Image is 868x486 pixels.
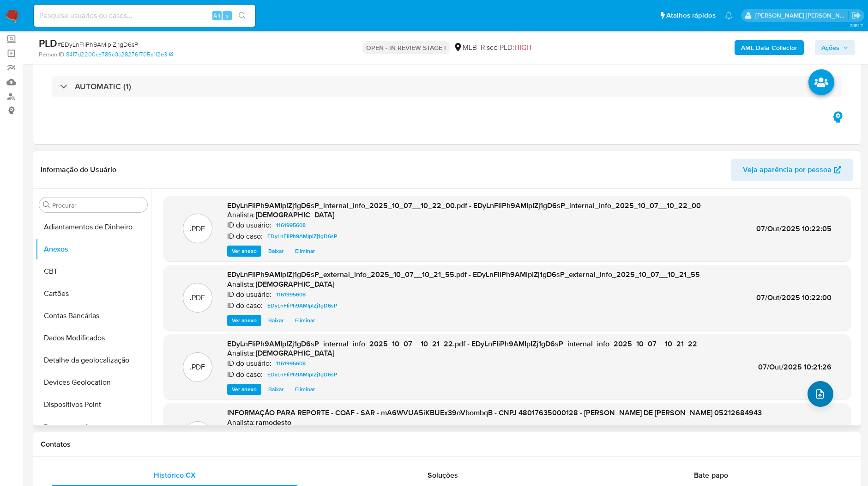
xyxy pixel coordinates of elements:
button: AML Data Collector [735,40,804,55]
a: EDyLnFIiPh9AMIpIZj1gD6sP [264,369,341,380]
span: s [226,11,229,20]
button: Baixar [264,384,288,395]
p: ID do caso: [227,232,263,241]
button: Contas Bancárias [36,305,151,327]
button: Ver anexo [227,384,261,395]
span: EDyLnFIiPh9AMIpIZj1gD6sP_internal_info_2025_10_07__10_21_22.pdf - EDyLnFIiPh9AMIpIZj1gD6sP_intern... [227,338,697,349]
span: 07/Out/2025 10:22:05 [756,223,832,234]
span: Ver anexo [232,385,257,394]
p: Analista: [227,418,255,427]
span: Baixar [268,385,283,394]
h6: [DEMOGRAPHIC_DATA] [256,210,334,220]
b: AML Data Collector [741,40,797,55]
button: Eliminar [290,384,319,395]
h6: [DEMOGRAPHIC_DATA] [256,280,334,289]
span: 3.161.2 [850,22,863,29]
p: .PDF [190,293,205,303]
span: Alt [213,11,221,20]
h6: [DEMOGRAPHIC_DATA] [256,349,334,358]
span: Bate-papo [694,470,728,480]
p: Analista: [227,280,255,289]
p: ID do caso: [227,301,263,310]
p: ID do usuário: [227,290,271,299]
p: Analista: [227,349,255,358]
h6: ramodesto [256,418,291,427]
button: Cartões [36,283,151,305]
p: .PDF [190,362,205,372]
div: MLB [453,43,477,53]
button: Ações [815,40,855,55]
button: Documentação [36,416,151,438]
button: Procurar [43,201,50,209]
a: 1161995608 [272,289,309,300]
span: Eliminar [295,385,315,394]
button: Dados Modificados [36,327,151,349]
button: Ver anexo [227,315,261,326]
span: EDyLnFIiPh9AMIpIZj1gD6sP [267,369,337,380]
span: EDyLnFIiPh9AMIpIZj1gD6sP [267,300,337,311]
a: 1161995608 [272,358,309,369]
button: CBT [36,260,151,283]
h1: Contatos [41,440,853,449]
a: 1161995608 [272,220,309,231]
p: ID do caso: [227,370,263,379]
span: Baixar [268,246,283,256]
p: .PDF [190,224,205,234]
span: EDyLnFIiPh9AMIpIZj1gD6sP_internal_info_2025_10_07__10_22_00.pdf - EDyLnFIiPh9AMIpIZj1gD6sP_intern... [227,200,701,211]
button: Adiantamentos de Dinheiro [36,216,151,238]
a: EDyLnFIiPh9AMIpIZj1gD6sP [264,300,341,311]
button: Veja aparência por pessoa [731,159,853,181]
button: Dispositivos Point [36,394,151,416]
p: OPEN - IN REVIEW STAGE I [362,41,450,54]
p: ID do usuário: [227,359,271,368]
p: igor.silva@mercadolivre.com [755,11,849,20]
span: Soluções [428,470,458,480]
input: Pesquise usuários ou casos... [34,10,255,22]
button: Devices Geolocation [36,371,151,394]
button: Ver anexo [227,246,261,257]
span: Ver anexo [232,316,257,325]
b: PLD [39,36,57,50]
h1: Informação do Usuário [41,165,116,174]
span: 1161995608 [276,289,306,300]
a: EDyLnFIiPh9AMIpIZj1gD6sP [264,231,341,242]
span: Ações [821,40,839,55]
span: 1161995608 [276,358,306,369]
button: Eliminar [290,315,319,326]
span: Eliminar [295,246,315,256]
span: Baixar [268,316,283,325]
a: Sair [851,11,861,20]
input: Procurar [52,201,144,209]
a: Notificações [725,12,733,19]
span: EDyLnFIiPh9AMIpIZj1gD6sP [267,231,337,242]
span: Risco PLD: [481,43,531,53]
span: Eliminar [295,316,315,325]
button: Baixar [264,246,288,257]
button: Anexos [36,238,151,260]
button: Eliminar [290,246,319,257]
span: Histórico CX [154,470,196,480]
button: Baixar [264,315,288,326]
b: Person ID [39,50,64,59]
h3: AUTOMATIC (1) [75,81,131,92]
button: Detalhe da geolocalização [36,349,151,371]
span: 1161995608 [276,220,306,231]
span: INFORMAÇÃO PARA REPORTE - COAF - SAR - mA6WVUA5iKBUEx39oVbombqB - CNPJ 48017635000128 - [PERSON_N... [227,407,762,418]
span: EDyLnFIiPh9AMIpIZj1gD6sP_external_info_2025_10_07__10_21_55.pdf - EDyLnFIiPh9AMIpIZj1gD6sP_extern... [227,269,700,280]
span: Veja aparência por pessoa [743,159,832,181]
button: upload-file [808,381,833,407]
p: Analista: [227,210,255,220]
span: Atalhos rápidos [666,11,716,20]
span: HIGH [514,42,531,53]
a: 8417d2200ce789c0c28276f705a1f2e3 [66,50,173,59]
span: 07/Out/2025 10:22:00 [756,292,832,303]
div: AUTOMATIC (1) [52,76,842,97]
span: Ver anexo [232,246,257,256]
button: search-icon [233,9,252,22]
span: 07/Out/2025 10:21:26 [758,362,832,372]
span: # EDyLnFIiPh9AMIpIZj1gD6sP [57,40,138,49]
p: ID do usuário: [227,221,271,230]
